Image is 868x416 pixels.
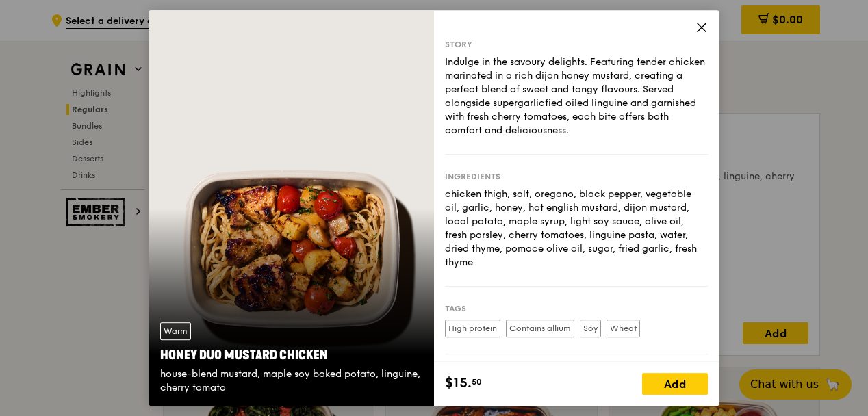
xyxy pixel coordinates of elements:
[445,187,708,270] div: chicken thigh, salt, oregano, black pepper, vegetable oil, garlic, honey, hot english mustard, di...
[445,303,708,314] div: Tags
[160,322,191,340] div: Warm
[445,373,472,393] span: $15.
[472,376,482,387] span: 50
[506,320,574,337] label: Contains allium
[607,320,640,337] label: Wheat
[445,39,708,50] div: Story
[160,367,423,395] div: house-blend mustard, maple soy baked potato, linguine, cherry tomato
[445,320,500,337] label: High protein
[580,320,601,337] label: Soy
[445,171,708,182] div: Ingredients
[445,55,708,138] div: Indulge in the savoury delights. Featuring tender chicken marinated in a rich dijon honey mustard...
[642,373,708,395] div: Add
[160,346,423,365] div: Honey Duo Mustard Chicken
